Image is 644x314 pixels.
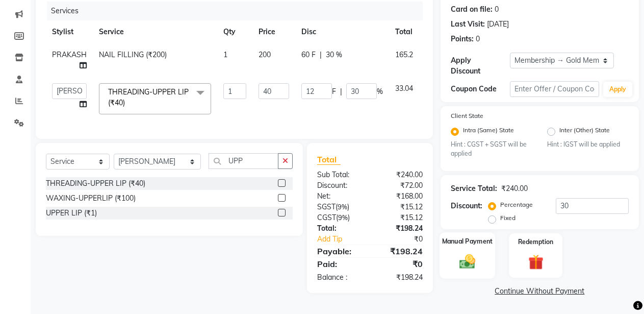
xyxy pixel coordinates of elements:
[500,213,516,223] label: Fixed
[317,202,336,211] span: SGST
[209,153,279,169] input: Search or Scan
[442,237,493,247] label: Manual Payment
[451,4,493,15] div: Card on file:
[524,253,549,272] img: _gift.svg
[310,258,370,270] div: Paid:
[370,180,430,191] div: ₹72.00
[340,86,342,97] span: |
[320,50,322,60] span: |
[451,19,485,30] div: Last Visit:
[310,170,370,180] div: Sub Total:
[451,140,532,159] small: Hint : CGST + SGST will be applied
[99,50,167,59] span: NAIL FILLING (₹200)
[370,170,430,180] div: ₹240.00
[370,191,430,202] div: ₹168.00
[310,245,370,257] div: Payable:
[310,191,370,202] div: Net:
[370,223,430,234] div: ₹198.24
[518,237,553,247] label: Redemption
[46,178,145,189] div: THREADING-UPPER LIP (₹40)
[395,84,413,93] span: 33.04
[338,203,347,211] span: 9%
[295,20,389,43] th: Disc
[380,234,430,245] div: ₹0
[476,34,480,44] div: 0
[559,126,610,138] label: Inter (Other) State
[310,272,370,283] div: Balance :
[377,86,383,97] span: %
[501,183,528,194] div: ₹240.00
[451,111,483,120] label: Client State
[395,50,413,59] span: 165.2
[317,154,341,165] span: Total
[419,20,453,43] th: Action
[301,50,316,60] span: 60 F
[451,55,510,77] div: Apply Discount
[370,202,430,212] div: ₹15.12
[310,223,370,234] div: Total:
[259,50,271,59] span: 200
[310,180,370,191] div: Discount:
[326,50,342,60] span: 30 %
[252,20,295,43] th: Price
[370,258,430,270] div: ₹0
[223,50,227,59] span: 1
[46,20,93,43] th: Stylist
[547,140,629,149] small: Hint : IGST will be applied
[487,19,509,30] div: [DATE]
[46,193,136,204] div: WAXING-UPPERLIP (₹100)
[317,213,336,222] span: CGST
[217,20,252,43] th: Qty
[46,208,97,219] div: UPPER LIP (₹1)
[443,286,637,297] a: Continue Without Payment
[108,87,189,107] span: THREADING-UPPER LIP (₹40)
[338,213,348,222] span: 9%
[370,272,430,283] div: ₹198.24
[310,202,370,212] div: ( )
[93,20,217,43] th: Service
[47,2,430,20] div: Services
[451,183,497,194] div: Service Total:
[500,200,533,209] label: Percentage
[52,50,87,59] span: PRAKASH
[454,253,480,271] img: _cash.svg
[451,84,510,94] div: Coupon Code
[603,82,632,97] button: Apply
[451,34,474,44] div: Points:
[370,212,430,223] div: ₹15.12
[332,86,336,97] span: F
[451,201,482,211] div: Discount:
[310,234,380,245] a: Add Tip
[125,98,130,107] a: x
[463,126,514,138] label: Intra (Same) State
[389,20,419,43] th: Total
[510,81,599,97] input: Enter Offer / Coupon Code
[310,212,370,223] div: ( )
[370,245,430,257] div: ₹198.24
[495,4,499,15] div: 0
